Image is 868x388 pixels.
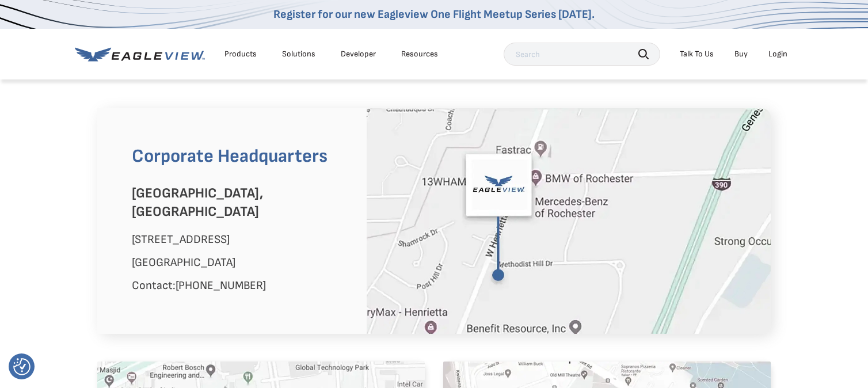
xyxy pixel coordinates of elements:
[13,358,31,375] button: Consent Preferences
[768,49,787,59] div: Login
[132,230,349,249] p: [STREET_ADDRESS]
[132,279,266,292] span: Contact:
[341,49,376,59] a: Developer
[176,279,266,292] a: [PHONE_NUMBER]
[504,43,660,66] input: Search
[734,49,748,59] a: Buy
[680,49,714,59] div: Talk To Us
[224,49,257,59] div: Products
[132,143,349,170] h2: Corporate Headquarters
[13,358,31,375] img: Revisit consent button
[132,253,349,272] p: [GEOGRAPHIC_DATA]
[367,108,771,334] img: Eagleview Corporate Headquarters
[282,49,315,59] div: Solutions
[401,49,438,59] div: Resources
[132,184,349,221] h3: [GEOGRAPHIC_DATA], [GEOGRAPHIC_DATA]
[273,7,595,21] a: Register for our new Eagleview One Flight Meetup Series [DATE].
